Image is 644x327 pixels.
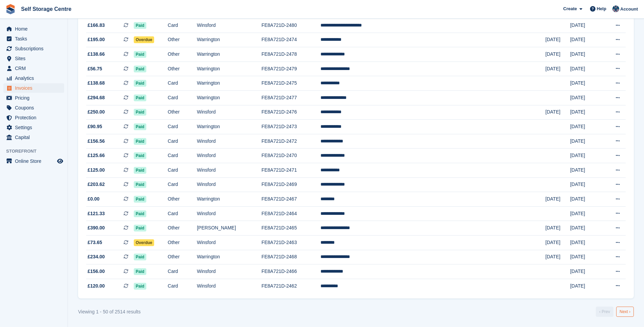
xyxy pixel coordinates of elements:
[134,80,146,87] span: Paid
[15,123,56,132] span: Settings
[15,103,56,113] span: Coupons
[546,192,570,207] td: [DATE]
[88,22,105,29] span: £166.83
[15,83,56,93] span: Invoices
[15,156,56,166] span: Online Store
[88,36,105,43] span: £195.00
[197,279,261,293] td: Winsford
[261,192,320,207] td: FE8A721D-2467
[546,62,570,76] td: [DATE]
[570,134,602,149] td: [DATE]
[261,206,320,221] td: FE8A721D-2464
[134,268,146,275] span: Paid
[3,73,64,83] a: menu
[88,51,105,58] span: £138.66
[134,51,146,58] span: Paid
[134,138,146,145] span: Paid
[168,236,197,250] td: Other
[134,94,146,101] span: Paid
[134,181,146,188] span: Paid
[261,264,320,279] td: FE8A721D-2466
[570,105,602,120] td: [DATE]
[88,181,105,188] span: £203.62
[197,177,261,192] td: Winsford
[197,163,261,178] td: Winsford
[261,91,320,105] td: FE8A721D-2477
[546,221,570,236] td: [DATE]
[168,33,197,47] td: Other
[88,65,102,72] span: £56.75
[134,123,146,130] span: Paid
[261,62,320,76] td: FE8A721D-2479
[88,195,99,203] span: £0.00
[3,34,64,44] a: menu
[546,236,570,250] td: [DATE]
[197,91,261,105] td: Warrington
[261,33,320,47] td: FE8A721D-2474
[15,133,56,142] span: Capital
[88,108,105,116] span: £250.00
[3,133,64,142] a: menu
[15,24,56,34] span: Home
[261,149,320,163] td: FE8A721D-2470
[168,149,197,163] td: Card
[570,149,602,163] td: [DATE]
[570,47,602,62] td: [DATE]
[6,148,68,155] span: Storefront
[570,18,602,33] td: [DATE]
[261,134,320,149] td: FE8A721D-2472
[594,307,635,317] nav: Pages
[3,93,64,103] a: menu
[563,5,577,12] span: Create
[88,224,105,231] span: £390.00
[261,177,320,192] td: FE8A721D-2469
[570,163,602,178] td: [DATE]
[168,279,197,293] td: Card
[134,167,146,174] span: Paid
[168,62,197,76] td: Other
[168,264,197,279] td: Card
[197,105,261,120] td: Winsford
[88,80,105,87] span: £138.68
[570,62,602,76] td: [DATE]
[3,103,64,113] a: menu
[168,177,197,192] td: Card
[570,206,602,221] td: [DATE]
[168,47,197,62] td: Other
[88,152,105,159] span: £125.66
[261,236,320,250] td: FE8A721D-2463
[197,192,261,207] td: Warrington
[197,250,261,264] td: Warrington
[3,113,64,122] a: menu
[3,123,64,132] a: menu
[597,5,606,12] span: Help
[3,54,64,63] a: menu
[15,44,56,53] span: Subscriptions
[197,236,261,250] td: Winsford
[261,279,320,293] td: FE8A721D-2462
[168,91,197,105] td: Card
[197,120,261,134] td: Warrington
[546,105,570,120] td: [DATE]
[134,22,146,29] span: Paid
[15,93,56,103] span: Pricing
[3,83,64,93] a: menu
[3,24,64,34] a: menu
[88,253,105,260] span: £234.00
[261,76,320,91] td: FE8A721D-2475
[261,250,320,264] td: FE8A721D-2468
[168,206,197,221] td: Card
[546,47,570,62] td: [DATE]
[15,34,56,44] span: Tasks
[168,192,197,207] td: Other
[134,225,146,231] span: Paid
[134,66,146,72] span: Paid
[88,123,102,130] span: £90.95
[134,210,146,217] span: Paid
[546,33,570,47] td: [DATE]
[88,282,105,290] span: £120.00
[88,239,102,246] span: £73.65
[197,206,261,221] td: Winsford
[134,254,146,260] span: Paid
[261,120,320,134] td: FE8A721D-2473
